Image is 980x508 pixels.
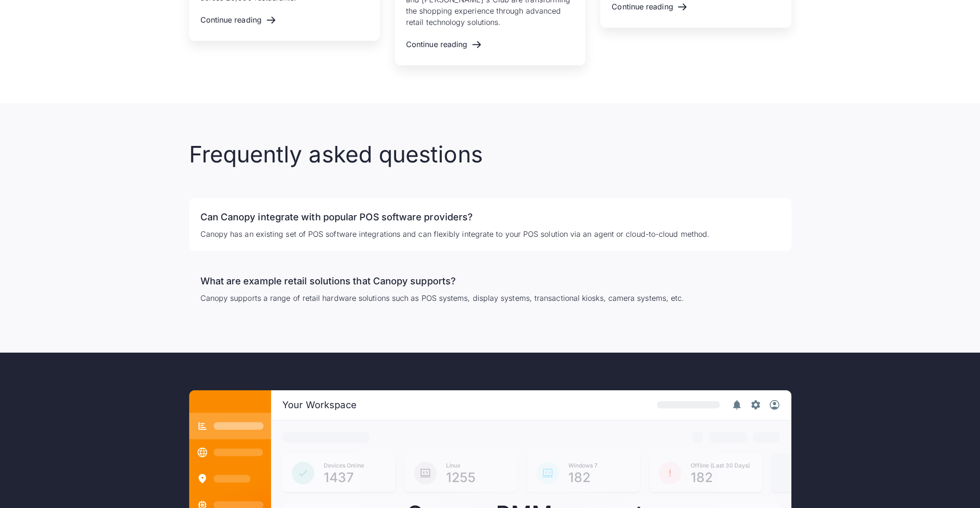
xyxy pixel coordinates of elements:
div: 182 [691,471,750,484]
div: Your Workspace [282,399,357,411]
div: 182 [568,471,598,484]
p: Canopy supports a range of retail hardware solutions such as POS systems, display systems, transa... [200,292,780,304]
div: 1255 [446,471,476,484]
h3: What are example retail solutions that Canopy supports? [200,274,780,289]
div: Continue reading [200,16,262,24]
div: Linux [446,462,476,470]
h3: Can Canopy integrate with popular POS software providers? [200,210,780,225]
div: Continue reading [406,40,467,49]
div: Continue reading [612,2,673,11]
div: Windows 7 [568,462,598,470]
p: Canopy has an existing set of POS software integrations and can flexibly integrate to your POS so... [200,228,780,240]
div: Devices Online [324,462,364,470]
div: 1437 [324,471,364,484]
h2: Frequently asked questions [189,141,791,168]
div: Offline (Last 30 Days) [691,462,750,470]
